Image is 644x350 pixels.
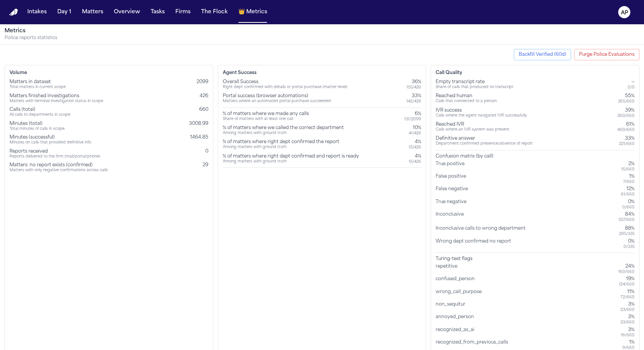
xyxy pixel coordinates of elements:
[618,93,635,99] div: 55%
[436,121,509,128] div: Reached IVR
[436,276,478,287] div: confused_person
[436,225,529,236] div: Inconclusive calls to wrong department
[223,93,331,99] div: Portal success (browser automations)
[436,289,485,300] div: wrong_call_purpose
[436,186,471,197] div: False negative
[238,8,245,16] span: crown
[190,135,208,140] span: 1464.85
[9,79,66,85] div: Matters in dataset
[223,125,344,131] div: % of matters where we called the correct department
[621,333,635,338] div: 18 / 660
[24,5,50,19] a: Intakes
[111,5,143,19] button: Overview
[223,79,347,85] div: Overall Success
[628,85,635,90] div: 0 / 0
[198,5,231,19] button: The Flock
[620,301,635,307] div: 3%
[436,199,469,210] div: True negative
[9,168,108,173] div: Matters with only negative confirmations across calls
[404,117,421,122] div: 131 / 2099
[617,121,635,128] div: 61%
[200,94,208,98] span: 426
[205,149,208,154] span: 0
[199,107,208,112] span: 660
[436,263,460,274] div: repetitive
[172,5,194,19] a: Firms
[620,289,635,295] div: 11%
[619,225,635,232] div: 88%
[189,121,208,126] span: 3008.99
[436,238,514,249] div: Wrong dept confirmed no report
[406,93,421,99] div: 33%
[9,93,103,99] div: Matters finished investigations
[621,192,635,197] div: 81 / 660
[223,159,359,164] div: Among matters with ground truth
[620,307,635,312] div: 23 / 660
[622,205,635,210] div: 0 / 660
[618,270,635,274] div: 160 / 660
[9,9,18,16] img: Finch Logo
[617,114,635,118] div: 260 / 660
[409,125,421,131] div: 10%
[619,276,635,282] div: 19%
[619,136,635,142] div: 33%
[617,128,635,132] div: 400 / 660
[619,218,635,222] div: 557 / 660
[406,99,421,104] div: 142 / 426
[223,145,339,150] div: Among matters with ground truth
[619,232,635,236] div: 295 / 335
[621,167,635,172] div: 15 / 660
[223,139,339,145] div: % of matters where right dept confirmed the report
[436,256,635,262] div: Turing-test flags
[223,99,331,104] div: Matters where an automated portal purchase succeeded
[621,161,635,167] div: 2%
[619,282,635,287] div: 124 / 660
[436,314,477,325] div: annoyed_person
[9,99,103,104] div: Matters with terminal investigation status in scope
[436,79,513,85] div: Empty transcript rate
[617,107,635,114] div: 39%
[9,148,100,155] div: Reports received
[223,111,309,117] div: % of matters where we made any calls
[436,173,469,184] div: False positive
[618,99,635,104] div: 365 / 660
[5,27,639,35] h1: Metrics
[409,139,421,145] div: 4%
[223,70,422,76] h3: Agent Success
[621,186,635,192] div: 12%
[9,9,18,16] a: Home
[9,85,66,90] div: Total matters in current scope
[436,114,527,118] div: Calls where the agent navigated IVR successfully
[514,49,571,60] button: Start backfill for last week verified
[409,145,421,150] div: 15 / 426
[436,128,509,132] div: Calls where an IVR system was present
[620,320,635,325] div: 23 / 660
[622,199,635,205] div: 0%
[620,314,635,320] div: 3%
[436,70,635,76] h3: Call Quality
[623,173,635,180] div: 1%
[79,5,106,19] button: Matters
[9,127,65,132] div: Total minutes of calls in scope
[624,244,635,249] div: 0 / 335
[621,327,635,333] div: 3%
[9,113,70,118] div: All calls to departments in scope
[621,10,628,16] text: AP
[409,131,421,136] div: 41 / 426
[203,163,208,167] span: 29
[436,211,467,222] div: Inconclusive
[148,5,168,19] a: Tasks
[622,339,635,345] div: 1%
[9,134,91,140] div: Minutes (successful)
[409,159,421,164] div: 15 / 426
[619,211,635,218] div: 84%
[223,117,309,122] div: Share of matters with at least one call
[197,80,208,84] span: 2099
[235,5,270,19] button: crownMetrics
[406,85,421,90] div: 155 / 426
[54,5,74,19] button: Day 1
